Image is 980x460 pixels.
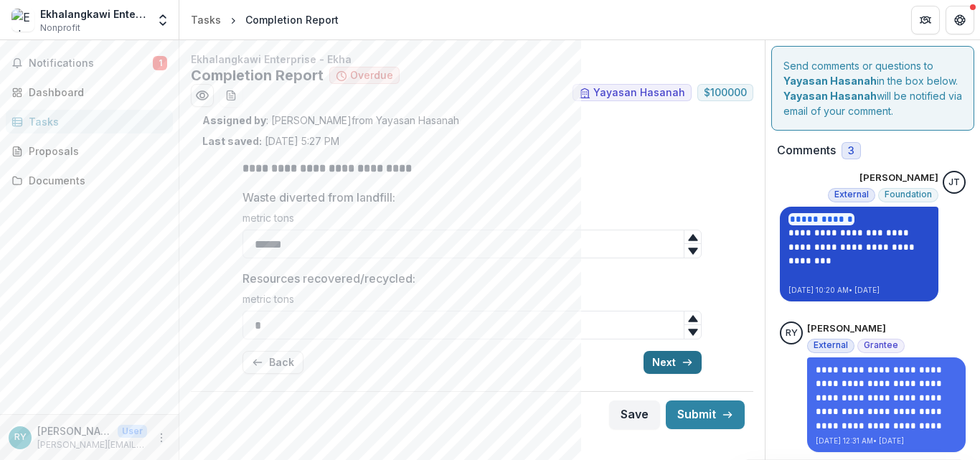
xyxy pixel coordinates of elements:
div: metric tons [242,212,702,230]
button: Get Help [946,6,974,34]
button: Partners [911,6,940,34]
button: More [153,429,170,446]
nav: breadcrumb [185,9,344,30]
div: Send comments or questions to in the box below. will be notified via email of your comment. [771,46,974,131]
span: Foundation [885,189,932,200]
span: 3 [848,145,854,157]
a: Tasks [185,9,227,30]
p: User [118,425,147,438]
p: Ekhalangkawi Enterprise - Ekha [191,52,753,67]
p: [DATE] 12:31 AM • [DATE] [816,436,957,446]
div: Josselyn Tan [948,178,960,187]
div: Rebecca Yau [786,329,798,338]
button: Open entity switcher [153,6,173,34]
strong: Yayasan Hasanah [783,90,877,102]
p: [PERSON_NAME][EMAIL_ADDRESS][DOMAIN_NAME] [37,438,147,451]
button: Back [242,351,303,374]
span: Grantee [864,340,898,350]
button: Notifications1 [6,52,173,75]
p: : [PERSON_NAME] from Yayasan Hasanah [202,113,742,128]
a: Proposals [6,139,173,163]
img: Ekhalangkawi Enterprise [11,9,34,32]
div: metric tons [242,293,702,311]
div: Dashboard [29,85,161,100]
strong: Assigned by [202,114,266,126]
p: Resources recovered/recycled: [242,270,415,287]
p: [DATE] 10:20 AM • [DATE] [788,285,930,296]
a: Tasks [6,110,173,133]
button: Submit [666,400,745,429]
div: Documents [29,173,161,188]
p: [DATE] 5:27 PM [202,133,339,149]
span: Yayasan Hasanah [593,87,685,99]
div: Completion Report [245,12,339,27]
div: Ekhalangkawi Enterprise [40,6,147,22]
button: Preview d1951745-580a-41bf-a0e3-2730b662bd21.pdf [191,84,214,107]
p: [PERSON_NAME] [859,171,938,185]
p: Waste diverted from landfill: [242,189,395,206]
button: Next [644,351,702,374]
p: [PERSON_NAME] [807,321,886,336]
span: 1 [153,56,167,70]
h2: Completion Report [191,67,324,84]
span: External [834,189,869,200]
span: $ 100000 [704,87,747,99]
div: Proposals [29,144,161,159]
h2: Comments [777,144,836,157]
strong: Yayasan Hasanah [783,75,877,87]
button: download-word-button [220,84,242,107]
div: Tasks [191,12,221,27]
span: Overdue [350,70,393,82]
button: Save [609,400,660,429]
span: Notifications [29,57,153,70]
a: Documents [6,169,173,192]
a: Dashboard [6,80,173,104]
div: Tasks [29,114,161,129]
span: External [814,340,848,350]
span: Nonprofit [40,22,80,34]
p: [PERSON_NAME] [37,423,112,438]
strong: Last saved: [202,135,262,147]
div: Rebecca Yau [14,433,27,442]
